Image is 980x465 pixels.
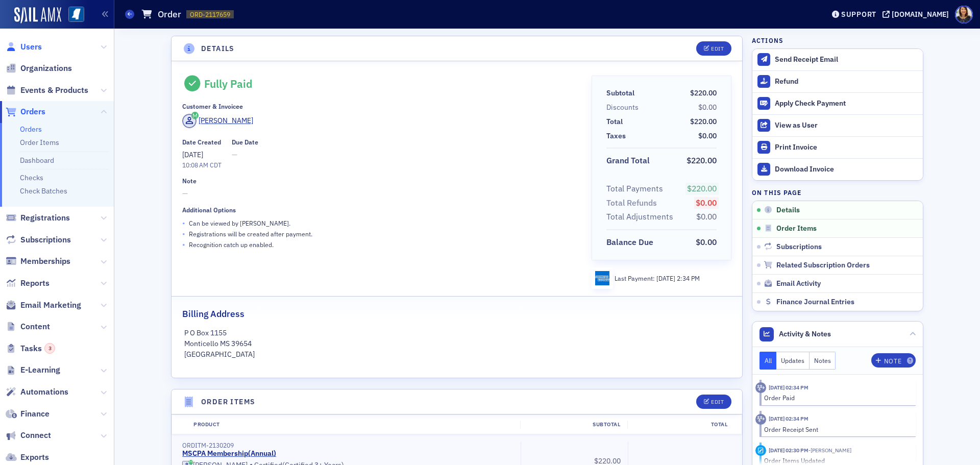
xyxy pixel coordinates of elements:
[690,117,717,126] span: $220.00
[677,274,700,282] span: 2:34 PM
[201,43,235,54] h4: Details
[606,197,660,209] span: Total Refunds
[755,414,766,425] div: Activity
[752,188,923,197] h4: On this page
[955,6,973,23] span: Profile
[20,138,59,147] a: Order Items
[189,218,290,228] p: Can be viewed by [PERSON_NAME] .
[20,278,50,289] span: Reports
[182,188,577,199] span: —
[752,92,923,114] button: Apply Check Payment
[776,279,821,288] span: Email Activity
[182,307,244,321] h2: Billing Address
[186,421,520,429] div: Product
[776,224,817,233] span: Order Items
[606,102,642,113] span: Discounts
[182,161,208,169] time: 10:08 AM
[182,218,185,229] span: •
[711,46,724,52] div: Edit
[769,447,808,454] time: 7/1/2025 02:30 PM
[808,447,851,454] span: Jimmy Jackson
[20,63,72,74] span: Organizations
[606,197,657,209] div: Total Refunds
[764,393,909,402] div: Order Paid
[20,106,45,117] span: Orders
[775,121,918,130] div: View as User
[759,352,777,370] button: All
[769,415,808,422] time: 7/1/2025 02:34 PM
[6,300,81,311] a: Email Marketing
[20,125,42,134] a: Orders
[6,63,72,74] a: Organizations
[696,211,717,222] span: $0.00
[764,456,909,465] div: Order Items Updated
[20,186,67,195] a: Check Batches
[208,161,222,169] span: CDT
[752,49,923,70] button: Send Receipt Email
[6,364,60,376] a: E-Learning
[764,425,909,434] div: Order Receipt Sent
[769,384,808,391] time: 7/1/2025 02:34 PM
[775,55,918,64] div: Send Receipt Email
[752,36,783,45] h4: Actions
[6,343,55,354] a: Tasks3
[20,386,68,398] span: Automations
[184,328,730,338] p: P O Box 1155
[20,408,50,420] span: Finance
[199,115,253,126] div: [PERSON_NAME]
[20,212,70,224] span: Registrations
[20,343,55,354] span: Tasks
[232,138,258,146] div: Due Date
[184,349,730,360] p: [GEOGRAPHIC_DATA]
[606,88,638,99] span: Subtotal
[182,449,276,458] a: MSCPA Membership(Annual)
[6,85,88,96] a: Events & Products
[182,114,253,128] a: [PERSON_NAME]
[44,343,55,354] div: 3
[6,234,71,246] a: Subscriptions
[182,150,203,159] span: [DATE]
[698,131,717,140] span: $0.00
[776,352,810,370] button: Updates
[690,88,717,97] span: $220.00
[20,41,42,53] span: Users
[884,358,901,364] div: Note
[20,321,50,332] span: Content
[606,236,657,249] span: Balance Due
[20,256,70,267] span: Memberships
[204,77,253,90] div: Fully Paid
[182,103,243,110] div: Customer & Invoicee
[6,386,68,398] a: Automations
[189,240,274,249] p: Recognition catch up enabled.
[606,211,673,223] div: Total Adjustments
[606,131,629,141] span: Taxes
[6,430,51,441] a: Connect
[6,212,70,224] a: Registrations
[776,242,822,252] span: Subscriptions
[6,321,50,332] a: Content
[687,183,717,193] span: $220.00
[14,7,61,23] img: SailAMX
[696,41,731,56] button: Edit
[776,298,854,307] span: Finance Journal Entries
[615,274,700,283] div: Last Payment:
[606,183,667,195] span: Total Payments
[61,7,84,24] a: View Homepage
[883,11,952,18] button: [DOMAIN_NAME]
[158,8,181,20] h1: Order
[776,261,870,270] span: Related Subscription Orders
[20,234,71,246] span: Subscriptions
[606,155,653,167] span: Grand Total
[190,10,230,19] span: ORD-2117659
[755,445,766,456] div: Activity
[520,421,627,429] div: Subtotal
[606,88,634,99] div: Subtotal
[656,274,677,282] span: [DATE]
[775,99,918,108] div: Apply Check Payment
[6,41,42,53] a: Users
[232,150,258,160] span: —
[20,85,88,96] span: Events & Products
[182,239,185,250] span: •
[6,452,49,463] a: Exports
